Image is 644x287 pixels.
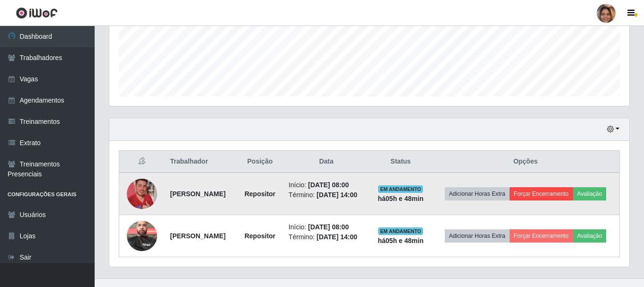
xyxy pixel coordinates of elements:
time: [DATE] 08:00 [308,223,349,231]
img: 1741878920639.jpeg [127,167,157,221]
strong: [PERSON_NAME] [170,190,225,198]
button: Avaliação [573,229,607,243]
img: 1751632959592.jpeg [127,216,157,256]
button: Adicionar Horas Extra [445,229,510,243]
button: Forçar Encerramento [510,187,573,200]
time: [DATE] 08:00 [308,181,349,189]
strong: Repositor [245,232,275,240]
span: EM ANDAMENTO [378,185,423,193]
strong: [PERSON_NAME] [170,232,225,240]
th: Status [370,151,432,173]
th: Opções [432,151,619,173]
strong: há 05 h e 48 min [378,195,423,202]
li: Término: [289,232,364,242]
strong: há 05 h e 48 min [378,237,423,244]
button: Avaliação [573,187,607,200]
li: Início: [289,180,364,190]
img: CoreUI Logo [16,7,58,19]
button: Adicionar Horas Extra [445,187,510,200]
time: [DATE] 14:00 [317,191,357,199]
li: Início: [289,222,364,232]
button: Forçar Encerramento [510,229,573,243]
strong: Repositor [245,190,275,198]
time: [DATE] 14:00 [317,233,357,241]
li: Término: [289,190,364,200]
th: Trabalhador [164,151,237,173]
th: Data [283,151,370,173]
th: Posição [237,151,283,173]
span: EM ANDAMENTO [378,227,423,235]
